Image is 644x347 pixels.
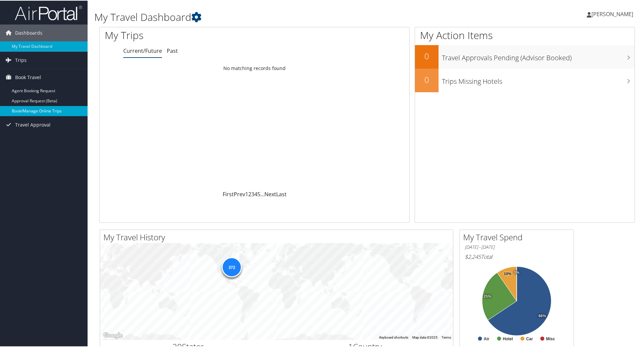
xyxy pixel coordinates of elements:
h2: 0 [415,50,439,61]
h6: Total [465,252,569,260]
a: Past [167,46,178,54]
td: No matching records found [100,62,409,74]
span: [PERSON_NAME] [591,10,633,17]
h2: My Travel History [103,231,453,242]
h1: My Travel Dashboard [94,9,458,24]
a: 2 [248,190,251,197]
span: Book Travel [15,68,41,85]
text: Hotel [503,336,513,341]
div: 372 [222,256,242,277]
h3: Travel Approvals Pending (Advisor Booked) [442,49,635,62]
a: 0Trips Missing Hotels [415,68,635,92]
span: Trips [15,51,27,68]
text: Misc [546,336,555,341]
text: Car [526,336,533,341]
a: Last [276,190,287,197]
tspan: 0% [514,270,519,274]
a: 4 [254,190,257,197]
span: Dashboards [15,24,42,41]
a: 5 [257,190,260,197]
a: 1 [245,190,248,197]
h1: My Trips [105,28,275,42]
span: Travel Approval [15,116,51,133]
tspan: 25% [484,294,491,298]
h1: My Action Items [415,28,635,42]
a: Open this area in Google Maps (opens a new window) [102,331,124,339]
button: Keyboard shortcuts [379,335,408,339]
img: airportal-logo.png [15,4,82,20]
a: Terms (opens in new tab) [442,335,451,339]
h2: My Travel Spend [463,231,574,242]
tspan: 10% [504,271,511,275]
text: Air [484,336,489,341]
a: Prev [234,190,245,197]
h2: 0 [415,73,439,85]
tspan: 66% [539,313,546,317]
img: Google [102,331,124,339]
span: Map data ©2025 [412,335,438,339]
a: 3 [251,190,254,197]
a: [PERSON_NAME] [587,3,640,24]
a: Current/Future [123,46,162,54]
a: Next [264,190,276,197]
span: $2,245 [465,252,481,260]
h3: Trips Missing Hotels [442,73,635,85]
h6: [DATE] - [DATE] [465,243,569,250]
a: First [223,190,234,197]
a: 0Travel Approvals Pending (Advisor Booked) [415,44,635,68]
span: … [260,190,264,197]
